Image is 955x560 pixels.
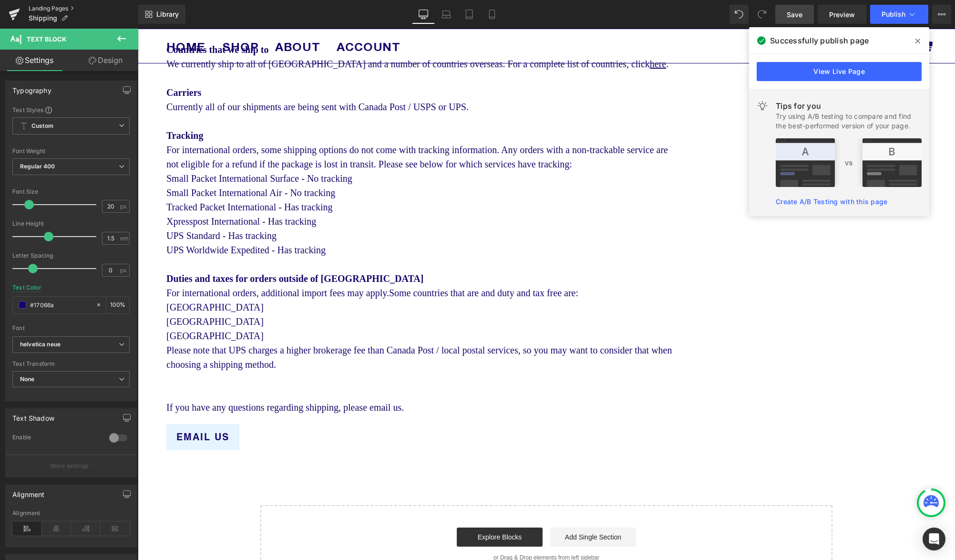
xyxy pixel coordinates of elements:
a: Explore Blocks [319,499,405,518]
a: Tablet [458,5,481,24]
div: UPS Standard - Has tracking [29,200,535,214]
b: Custom [31,122,53,130]
b: Carriers [29,59,63,69]
div: Tracked Packet International - Has tracking [29,171,535,186]
div: We currently ship to all of [GEOGRAPHIC_DATA] and a number of countries overseas. For a complete ... [29,28,535,42]
a: Laptop [435,5,458,24]
div: Please note that UPS charges a higher brokerage fee than Canada Post / local postal services, so ... [29,314,535,343]
a: Add Single Section [412,499,498,518]
a: Preview [818,5,866,24]
a: Create A/B Testing with this page [776,197,887,206]
div: Xpresspost International - Has tracking [29,186,535,200]
div: Open Intercom Messenger [923,528,945,550]
p: or Drag & Drop elements from left sidebar [138,526,679,532]
b: Regular 400 [20,163,55,170]
div: Enable [12,434,100,444]
span: px [120,267,128,273]
span: Publish [882,10,905,18]
span: px [120,203,128,209]
div: Alignment [12,510,130,517]
strong: Tracking [29,102,65,112]
div: Currently all of our shipments are being sent with Canada Post / USPS or UPS. [29,71,535,85]
span: Countries that we ship to [29,16,131,26]
a: Desktop [412,5,435,24]
div: Text Transform [12,361,130,367]
div: Tips for you [776,100,922,112]
a: View Live Page [757,62,922,81]
img: light.svg [757,100,768,112]
button: More [932,5,951,24]
div: UPS Worldwide Expedited - Has tracking [29,214,535,228]
span: Successfully publish page [770,35,869,46]
b: Duties and taxes for orders outside of [GEOGRAPHIC_DATA] [29,245,286,255]
b: None [20,375,35,383]
div: Try using A/B testing to compare and find the best-performed version of your page. [776,112,922,131]
p: More settings [51,462,89,470]
button: Undo [729,5,749,24]
a: here [512,30,528,41]
div: For international orders, some shipping options do not come with tracking information. Any orders... [29,114,535,143]
div: Alignment [12,485,45,498]
div: Small Packet International Surface - No tracking [29,143,535,157]
div: % [106,297,129,313]
div: For international orders, additional import fees may apply. [29,257,535,314]
div: Typography [12,81,51,94]
span: Text Block [27,35,66,43]
input: Color [30,300,91,310]
span: EMAIL US [39,402,92,415]
a: Mobile [481,5,503,24]
div: Font Weight [12,148,130,155]
div: Text Shadow [12,409,54,422]
div: Font [12,325,130,332]
img: tip.png [776,138,922,187]
span: Library [156,10,179,19]
span: Some countries that are and duty and tax free are: [GEOGRAPHIC_DATA] [GEOGRAPHIC_DATA] [GEOGRAPHI... [29,259,441,312]
div: Text Color [12,284,41,291]
div: Small Packet International Air - No tracking [29,157,535,171]
span: Shipping [29,14,57,22]
a: Landing Pages [29,5,138,12]
a: Design [71,50,140,71]
div: Line Height [12,220,130,227]
button: Redo [752,5,771,24]
span: Save [787,10,802,20]
div: If you have any questions regarding shipping, please email us. [29,372,535,386]
span: em [120,235,128,241]
button: Publish [870,5,928,24]
div: Text Styles [12,106,130,114]
button: More settings [6,455,136,477]
a: New Library [138,5,185,24]
span: Preview [829,10,855,20]
i: helvetica neue [20,341,61,349]
div: Font Size [12,188,130,195]
div: Letter Spacing [12,252,130,259]
a: EMAIL US [29,395,102,421]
